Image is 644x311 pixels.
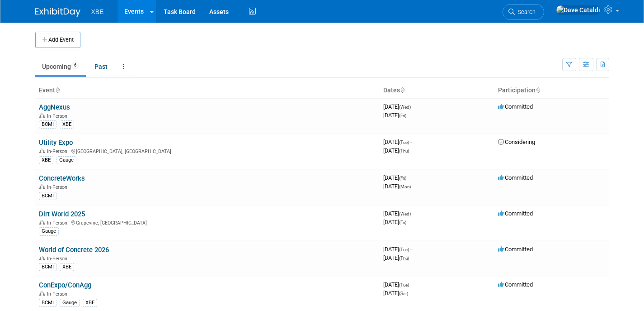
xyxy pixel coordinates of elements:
[383,183,411,190] span: [DATE]
[498,139,535,145] span: Considering
[39,281,91,289] a: ConExpo/ConAgg
[383,103,414,110] span: [DATE]
[47,113,70,119] span: In-Person
[39,156,53,164] div: XBE
[399,105,411,110] span: (Wed)
[39,220,45,225] img: In-Person Event
[383,254,409,261] span: [DATE]
[56,156,76,164] div: Gauge
[399,220,406,225] span: (Fri)
[47,220,70,226] span: In-Person
[383,112,406,119] span: [DATE]
[412,103,414,110] span: -
[39,263,56,271] div: BCMI
[494,83,609,98] th: Participation
[39,139,73,147] a: Utility Expo
[399,211,411,216] span: (Wed)
[399,184,411,189] span: (Mon)
[39,184,45,189] img: In-Person Event
[35,32,80,48] button: Add Event
[55,86,60,94] a: Sort by Event Name
[498,174,533,181] span: Committed
[399,113,406,118] span: (Fri)
[383,174,409,181] span: [DATE]
[383,290,408,297] span: [DATE]
[39,103,70,111] a: AggNexus
[536,86,540,94] a: Sort by Participation Type
[39,256,45,260] img: In-Person Event
[383,281,412,288] span: [DATE]
[556,5,601,15] img: Dave Cataldi
[39,192,56,200] div: BCMI
[383,147,409,154] span: [DATE]
[47,184,70,190] span: In-Person
[39,120,56,129] div: BCMI
[498,246,533,253] span: Committed
[410,281,412,288] span: -
[39,113,45,118] img: In-Person Event
[399,247,409,252] span: (Tue)
[383,210,414,217] span: [DATE]
[39,291,45,296] img: In-Person Event
[410,246,412,253] span: -
[39,299,56,307] div: BCMI
[410,139,412,145] span: -
[515,9,536,15] span: Search
[399,291,408,296] span: (Sat)
[35,58,86,75] a: Upcoming6
[498,103,533,110] span: Committed
[60,299,80,307] div: Gauge
[39,219,376,226] div: Grapevine, [GEOGRAPHIC_DATA]
[503,4,544,20] a: Search
[399,148,409,153] span: (Thu)
[399,282,409,287] span: (Tue)
[383,139,412,145] span: [DATE]
[47,148,70,154] span: In-Person
[39,210,85,218] a: Dirt World 2025
[383,219,406,225] span: [DATE]
[498,210,533,217] span: Committed
[35,83,380,98] th: Event
[47,291,70,297] span: In-Person
[71,62,79,69] span: 6
[60,120,74,129] div: XBE
[39,147,376,154] div: [GEOGRAPHIC_DATA], [GEOGRAPHIC_DATA]
[47,256,70,262] span: In-Person
[91,8,104,15] span: XBE
[83,299,97,307] div: XBE
[88,58,114,75] a: Past
[399,256,409,261] span: (Thu)
[408,174,409,181] span: -
[400,86,404,94] a: Sort by Start Date
[60,263,74,271] div: XBE
[399,176,406,181] span: (Fri)
[39,174,85,182] a: ConcreteWorks
[39,148,45,153] img: In-Person Event
[498,281,533,288] span: Committed
[39,246,109,254] a: World of Concrete 2026
[399,140,409,145] span: (Tue)
[39,227,59,235] div: Gauge
[380,83,494,98] th: Dates
[383,246,412,253] span: [DATE]
[35,8,80,17] img: ExhibitDay
[412,210,414,217] span: -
